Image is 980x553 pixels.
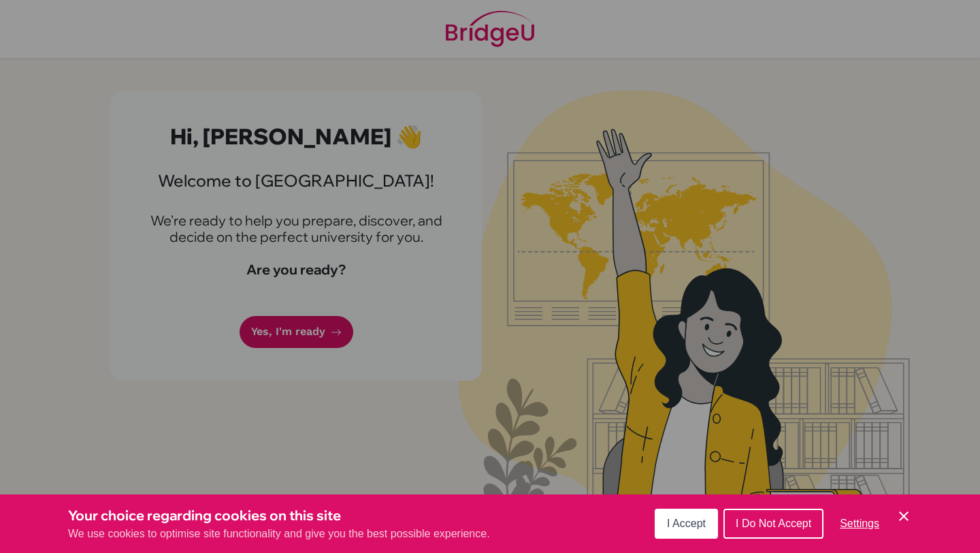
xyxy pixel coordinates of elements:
[723,509,823,539] button: I Do Not Accept
[655,509,718,539] button: I Accept
[68,505,490,526] h3: Your choice regarding cookies on this site
[68,526,490,542] p: We use cookies to optimise site functionality and give you the best possible experience.
[840,518,879,529] span: Settings
[896,508,912,524] button: Save and close
[736,518,811,529] span: I Do Not Accept
[829,510,890,537] button: Settings
[667,518,706,529] span: I Accept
